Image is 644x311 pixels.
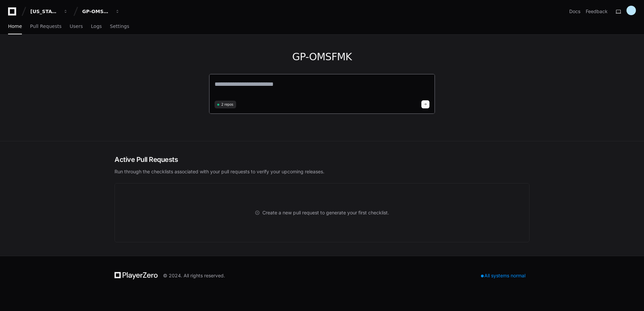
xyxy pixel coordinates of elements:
[79,5,123,18] button: GP-OMSFMK
[70,19,83,34] a: Users
[110,24,129,28] span: Settings
[28,5,71,18] button: [US_STATE] Pacific
[586,8,608,15] button: Feedback
[477,271,529,280] div: All systems normal
[30,19,61,34] a: Pull Requests
[262,209,389,216] span: Create a new pull request to generate your first checklist.
[115,168,529,175] p: Run through the checklists associated with your pull requests to verify your upcoming releases.
[8,24,22,28] span: Home
[569,8,580,15] a: Docs
[91,24,102,28] span: Logs
[221,102,233,107] span: 2 repos
[82,8,111,15] div: GP-OMSFMK
[110,19,129,34] a: Settings
[209,51,435,63] h1: GP-OMSFMK
[91,19,102,34] a: Logs
[30,24,61,28] span: Pull Requests
[70,24,83,28] span: Users
[115,155,529,164] h2: Active Pull Requests
[163,272,225,279] div: © 2024. All rights reserved.
[8,19,22,34] a: Home
[30,8,59,15] div: [US_STATE] Pacific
